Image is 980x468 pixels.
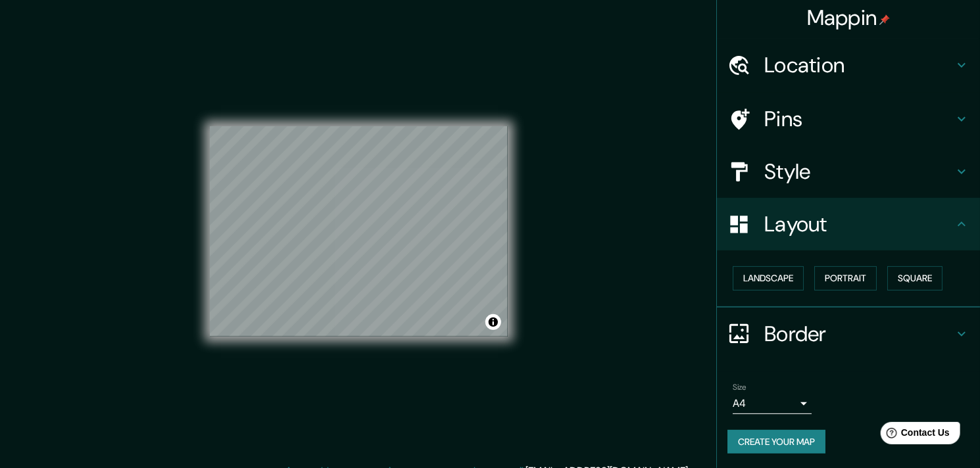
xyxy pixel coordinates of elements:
div: Style [717,145,980,198]
h4: Pins [764,106,954,132]
button: Create your map [727,430,825,454]
div: Layout [717,198,980,250]
label: Size [733,381,747,392]
img: pin-icon.png [879,14,890,25]
h4: Layout [764,211,954,237]
div: Border [717,308,980,360]
h4: Location [764,52,954,78]
h4: Border [764,321,954,347]
canvas: Map [210,126,508,337]
h4: Style [764,158,954,185]
h4: Mappin [807,5,891,31]
div: A4 [733,393,812,414]
iframe: Help widget launcher [863,417,966,454]
div: Pins [717,93,980,145]
button: Square [887,266,943,291]
div: Location [717,39,980,91]
button: Landscape [733,266,804,291]
button: Toggle attribution [485,314,501,330]
button: Portrait [814,266,877,291]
